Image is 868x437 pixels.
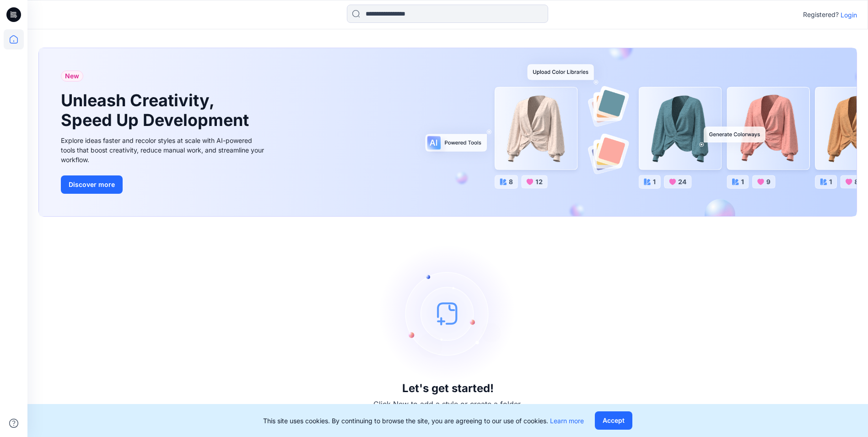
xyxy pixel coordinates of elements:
p: Registered? [803,9,839,20]
h3: Let's get started! [402,382,494,395]
a: Discover more [61,175,267,194]
button: Accept [595,411,632,430]
div: Explore ideas faster and recolor styles at scale with AI-powered tools that boost creativity, red... [61,136,267,164]
p: This site uses cookies. By continuing to browse the site, you are agreeing to our use of cookies. [263,416,584,426]
button: Discover more [61,175,123,194]
a: Learn more [550,417,584,425]
p: Click New to add a style or create a folder. [373,399,523,410]
img: empty-state-image.svg [379,245,517,382]
span: New [65,71,79,82]
p: Login [841,10,857,20]
h1: Unleash Creativity, Speed Up Development [61,91,253,130]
